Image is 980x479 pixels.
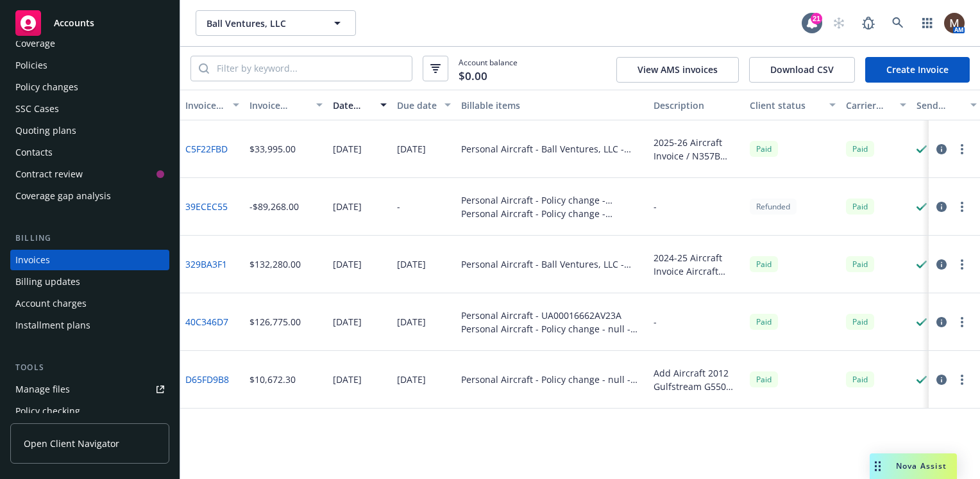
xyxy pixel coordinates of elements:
[10,5,169,41] a: Accounts
[846,314,874,330] div: Paid
[865,57,970,83] a: Create Invoice
[461,373,643,386] div: Personal Aircraft - Policy change - null - UA00016662AV22A
[333,257,362,271] div: [DATE]
[185,315,228,329] a: 40C346D7
[461,309,643,322] div: Personal Aircraft - UA00016662AV23A
[185,99,225,112] div: Invoice ID
[750,141,778,157] div: Paid
[207,17,317,30] span: Ball Ventures, LLC
[333,315,362,329] div: [DATE]
[10,33,169,54] a: Coverage
[15,120,76,141] div: Quoting plans
[244,90,328,120] button: Invoice amount
[15,272,80,292] div: Billing updates
[185,257,227,271] a: 329BA3F1
[648,90,745,120] button: Description
[249,257,301,271] div: $132,280.00
[199,63,209,74] svg: Search
[15,250,50,270] div: Invoices
[10,99,169,119] a: SSC Cases
[841,90,911,120] button: Carrier status
[333,142,362,156] div: [DATE]
[10,164,169,184] a: Contract review
[846,256,874,272] div: Paid
[185,373,229,386] a: D65FD9B8
[10,120,169,141] a: Quoting plans
[10,315,169,336] a: Installment plans
[870,453,957,479] button: Nova Assist
[10,401,169,421] a: Policy checking
[654,251,739,278] div: 2024-25 Aircraft Invoice Aircraft Premium: $132,130 Mexican Policy (N357B): $150 Total Annual Pre...
[750,256,778,272] div: Paid
[750,371,778,387] div: Paid
[461,193,643,207] div: Personal Aircraft - Policy change - UA00016662AV24A
[10,55,169,76] a: Policies
[15,379,70,400] div: Manage files
[10,272,169,292] a: Billing updates
[15,33,55,54] div: Coverage
[654,99,739,112] div: Description
[15,315,90,336] div: Installment plans
[15,77,78,97] div: Policy changes
[209,56,412,81] input: Filter by keyword...
[185,200,228,213] a: 39ECEC55
[846,99,892,112] div: Carrier status
[654,315,657,329] div: -
[461,99,643,112] div: Billable items
[54,18,94,28] span: Accounts
[185,142,228,156] a: C5F22FBD
[180,90,244,120] button: Invoice ID
[10,142,169,163] a: Contacts
[10,186,169,206] a: Coverage gap analysis
[10,77,169,97] a: Policy changes
[461,142,643,156] div: Personal Aircraft - Ball Ventures, LLC - QUA0174659AV25A
[397,200,400,213] div: -
[917,99,963,112] div: Send result
[397,142,426,156] div: [DATE]
[456,90,648,120] button: Billable items
[616,57,739,83] button: View AMS invoices
[397,373,426,386] div: [DATE]
[397,99,437,112] div: Due date
[15,142,53,163] div: Contacts
[15,164,83,184] div: Contract review
[459,68,487,85] span: $0.00
[846,371,874,387] div: Paid
[249,142,296,156] div: $33,995.00
[24,437,119,450] span: Open Client Navigator
[397,315,426,329] div: [DATE]
[397,257,426,271] div: [DATE]
[10,250,169,270] a: Invoices
[750,314,778,330] div: Paid
[846,141,874,157] div: Paid
[249,315,301,329] div: $126,775.00
[745,90,841,120] button: Client status
[461,257,643,271] div: Personal Aircraft - Ball Ventures, LLC - UA00016662AV24A
[461,207,643,220] div: Personal Aircraft - Policy change - UA00016662AV24A
[15,401,80,421] div: Policy checking
[749,57,855,83] button: Download CSV
[885,10,911,36] a: Search
[459,57,518,79] span: Account balance
[856,10,881,36] a: Report a Bug
[333,99,373,112] div: Date issued
[654,136,739,163] div: 2025-26 Aircraft Invoice / N357B Aircraft Premium: $33,845 Mexico Policy: $150
[750,99,822,112] div: Client status
[392,90,456,120] button: Due date
[10,379,169,400] a: Manage files
[15,293,87,314] div: Account charges
[15,55,47,76] div: Policies
[249,373,296,386] div: $10,672.30
[944,13,965,33] img: photo
[15,99,59,119] div: SSC Cases
[333,200,362,213] div: [DATE]
[846,199,874,215] div: Paid
[333,373,362,386] div: [DATE]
